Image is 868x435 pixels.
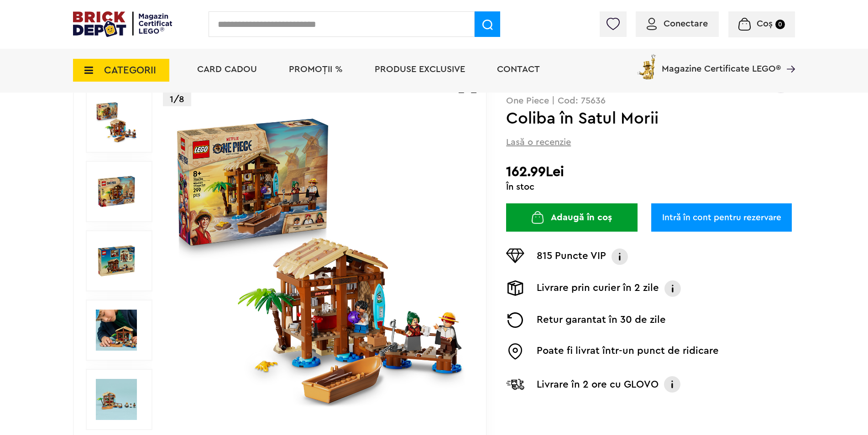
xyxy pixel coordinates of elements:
[173,114,466,408] img: Coliba în Satul Morii
[506,343,524,360] img: Easybox
[775,20,785,29] small: 0
[662,52,781,73] span: Magazine Certificate LEGO®
[664,280,682,297] img: Info livrare prin curier
[506,182,795,192] div: În stoc
[497,65,540,74] a: Contact
[537,343,719,360] p: Poate fi livrat într-un punct de ridicare
[96,310,137,351] img: Seturi Lego Coliba în Satul Morii
[647,19,708,28] a: Conectare
[506,249,524,263] img: Puncte VIP
[163,93,191,106] p: 1/8
[96,240,137,281] img: Coliba în Satul Morii LEGO 75636
[289,65,343,74] a: PROMOȚII %
[506,280,524,296] img: Livrare
[537,312,666,328] p: Retur garantat în 30 de zile
[506,378,524,390] img: Livrare Glovo
[537,249,606,265] p: 815 Puncte VIP
[537,377,659,392] p: Livrare în 2 ore cu GLOVO
[651,203,792,232] a: Intră în cont pentru rezervare
[757,19,773,28] span: Coș
[96,102,137,143] img: Coliba în Satul Morii
[663,375,681,394] img: Info livrare cu GLOVO
[537,280,659,297] p: Livrare prin curier în 2 zile
[611,249,629,265] img: Info VIP
[96,171,137,212] img: Coliba în Satul Morii
[506,136,571,149] span: Lasă o recenzie
[506,96,795,105] p: One Piece | Cod: 75636
[104,65,156,75] span: CATEGORII
[506,312,524,328] img: Returnare
[781,52,795,62] a: Magazine Certificate LEGO®
[664,19,708,28] span: Conectare
[96,379,137,420] img: LEGO One Piece Coliba în Satul Morii
[506,203,638,232] button: Adaugă în coș
[506,164,795,180] h2: 162.99Lei
[506,110,765,127] h1: Coliba în Satul Morii
[375,65,465,74] a: Produse exclusive
[197,65,257,74] a: Card Cadou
